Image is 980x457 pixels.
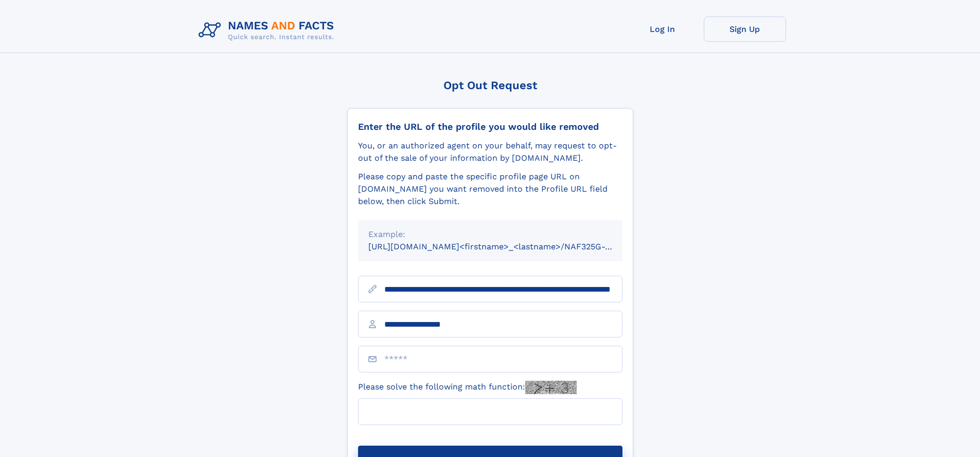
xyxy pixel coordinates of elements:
[704,16,786,42] a: Sign Up
[358,121,622,132] div: Enter the URL of the profile you would like removed
[358,171,622,208] div: Please copy and paste the specific profile page URL on [DOMAIN_NAME] you want removed into the Pr...
[358,140,622,164] div: You, or an authorized agent on your behalf, may request to opt-out of the sale of your informatio...
[194,16,343,44] img: Logo Names and Facts
[368,228,612,241] div: Example:
[368,242,642,251] small: [URL][DOMAIN_NAME]<firstname>_<lastname>/NAF325G-xxxxxxxx
[358,381,577,394] label: Please solve the following math function:
[347,79,633,92] div: Opt Out Request
[621,16,704,42] a: Log In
